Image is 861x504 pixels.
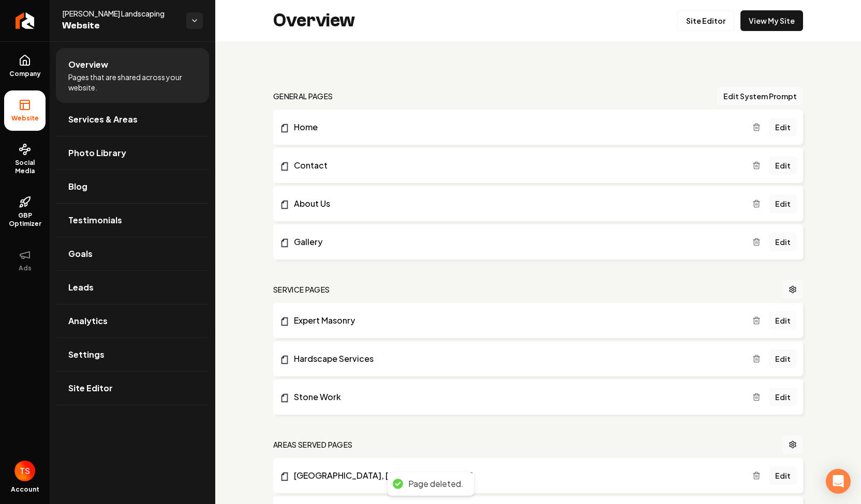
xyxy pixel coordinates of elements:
[68,382,113,394] span: Site Editor
[677,10,734,31] a: Site Editor
[279,314,752,327] a: Expert Masonry
[14,461,35,481] button: Open user button
[4,211,46,228] span: GBP Optimizer
[717,87,803,105] button: Edit System Prompt
[68,58,108,71] span: Overview
[769,118,797,136] a: Edit
[56,237,209,270] a: Goals
[769,194,797,213] a: Edit
[408,479,464,490] div: Page deleted.
[68,113,138,126] span: Services & Areas
[273,10,355,31] h2: Overview
[279,197,752,210] a: About Us
[16,12,35,29] img: Rebolt Logo
[279,469,752,482] a: [GEOGRAPHIC_DATA], [GEOGRAPHIC_DATA]
[279,391,752,403] a: Stone Work
[56,170,209,203] a: Blog
[273,91,333,101] h2: general pages
[5,70,45,78] span: Company
[279,236,752,248] a: Gallery
[4,46,46,86] a: Company
[62,19,178,33] span: Website
[279,121,752,133] a: Home
[68,248,93,260] span: Goals
[279,159,752,172] a: Contact
[68,214,122,226] span: Testimonials
[11,485,39,494] span: Account
[14,461,35,481] img: Thomas Sickler
[56,372,209,405] a: Site Editor
[273,439,352,450] h2: Areas Served Pages
[56,136,209,170] a: Photo Library
[56,103,209,136] a: Services & Areas
[4,159,46,175] span: Social Media
[769,388,797,406] a: Edit
[62,8,178,19] span: [PERSON_NAME] Landscaping
[769,311,797,330] a: Edit
[14,264,36,272] span: Ads
[68,281,94,294] span: Leads
[7,114,43,123] span: Website
[769,233,797,251] a: Edit
[56,204,209,237] a: Testimonials
[740,10,803,31] a: View My Site
[56,304,209,338] a: Analytics
[769,156,797,175] a: Edit
[273,284,330,295] h2: Service Pages
[56,271,209,304] a: Leads
[4,188,46,236] a: GBP Optimizer
[279,353,752,365] a: Hardscape Services
[68,180,87,193] span: Blog
[56,338,209,371] a: Settings
[769,466,797,485] a: Edit
[68,348,105,361] span: Settings
[769,349,797,368] a: Edit
[68,315,108,327] span: Analytics
[826,469,851,494] div: Open Intercom Messenger
[68,72,197,93] span: Pages that are shared across your website.
[4,135,46,184] a: Social Media
[4,240,46,281] button: Ads
[68,147,126,159] span: Photo Library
